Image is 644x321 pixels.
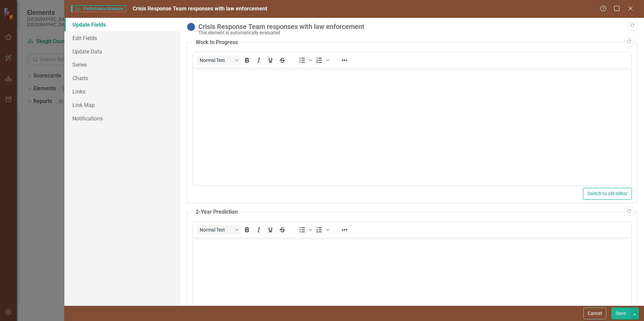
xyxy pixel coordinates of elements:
[200,227,233,233] span: Normal Text
[296,225,313,235] div: Bullet list
[339,225,350,235] button: Reveal or hide additional toolbar items
[583,188,632,200] button: Switch to old editor
[64,58,180,71] a: Series
[133,5,267,12] span: Crisis Response Team responses with law enforcement
[64,31,180,45] a: Edit Fields
[200,58,233,63] span: Normal Text
[277,56,288,65] button: Strikethrough
[253,56,264,65] button: Italic
[64,98,180,112] a: Link Map
[193,68,631,185] iframe: Rich Text Area
[253,225,264,235] button: Italic
[64,18,180,31] a: Update Fields
[197,56,241,65] button: Block Normal Text
[192,208,241,216] legend: 2-Year Prediction
[265,56,276,65] button: Underline
[241,225,253,235] button: Bold
[64,85,180,98] a: Links
[71,5,126,12] span: Performance Measure
[197,225,241,235] button: Block Normal Text
[198,23,634,30] div: Crisis Response Team responses with law enforcement
[241,56,253,65] button: Bold
[611,308,630,319] button: Save
[187,23,195,31] img: No Information
[339,56,350,65] button: Reveal or hide additional toolbar items
[265,225,276,235] button: Underline
[583,308,606,319] button: Cancel
[64,45,180,58] a: Update Data
[314,56,330,65] div: Numbered list
[192,39,241,46] legend: Work In Progress
[314,225,330,235] div: Numbered list
[296,56,313,65] div: Bullet list
[64,112,180,125] a: Notifications
[64,71,180,85] a: Charts
[277,225,288,235] button: Strikethrough
[198,30,634,35] div: This element is automatically evaluated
